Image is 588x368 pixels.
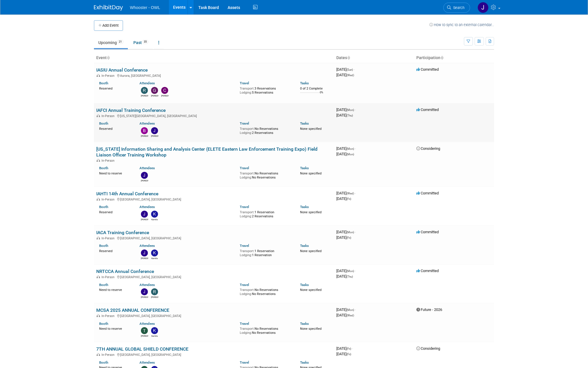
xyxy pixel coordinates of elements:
[96,230,149,235] a: IACA Training Conference
[346,269,354,273] span: (Mon)
[99,322,108,326] a: Booth
[355,269,356,273] span: -
[240,214,252,218] span: Lodging:
[96,67,148,73] a: IASIU Annual Conference
[346,314,354,317] span: (Wed)
[141,94,148,97] div: Richard Spradley
[240,288,255,292] span: Transport:
[240,209,291,218] div: 1 Reservation 2 Reservations
[240,121,249,125] a: Travel
[141,179,148,182] div: Julia Haber
[99,121,108,125] a: Booth
[96,313,332,318] div: [GEOGRAPHIC_DATA], [GEOGRAPHIC_DATA]
[97,275,100,278] img: In-Person Event
[141,127,148,134] img: Blake Stilwell
[300,322,309,326] a: Tasks
[99,248,131,253] div: Reserved
[99,209,131,214] div: Reserved
[96,236,332,240] div: [GEOGRAPHIC_DATA], [GEOGRAPHIC_DATA]
[416,67,439,72] span: Committed
[96,352,332,357] div: [GEOGRAPHIC_DATA], [GEOGRAPHIC_DATA]
[346,74,354,77] span: (Wed)
[416,230,439,234] span: Committed
[240,210,255,214] span: Transport:
[97,159,100,162] img: In-Person Event
[300,81,309,85] a: Tasks
[141,211,148,218] img: Julia Haber
[336,191,356,195] span: [DATE]
[355,307,356,312] span: -
[101,353,116,357] span: In-Person
[346,236,351,239] span: (Fri)
[129,37,153,48] a: Past35
[240,91,252,94] span: Lodging:
[139,166,155,170] a: Attendees
[414,53,494,63] th: Participation
[336,313,354,317] span: [DATE]
[99,244,108,248] a: Booth
[141,87,148,94] img: Richard Spradley
[141,334,148,338] div: Travis Dykes
[336,73,354,77] span: [DATE]
[151,87,158,94] img: Gary LaFond
[300,166,309,170] a: Tasks
[96,108,166,113] a: IAFCI Annual Training Conference
[161,87,168,94] img: Clare Louise Southcombe
[99,126,131,131] div: Reserved
[416,191,439,195] span: Committed
[101,114,116,118] span: In-Person
[416,146,440,151] span: Considering
[346,68,353,71] span: (Sun)
[107,55,110,60] a: Sort by Event Name
[416,108,439,112] span: Committed
[346,353,351,356] span: (Fri)
[478,2,489,13] img: John Holsinger
[96,307,169,313] a: MCSA 2025 ANNUAL CONFERENCE
[99,170,131,176] div: Need to reserve
[440,55,443,60] a: Sort by Participation Type
[97,236,100,239] img: In-Person Event
[141,172,148,179] img: Julia Haber
[334,53,414,63] th: Dates
[336,230,356,234] span: [DATE]
[300,172,322,175] span: None specified
[300,249,322,253] span: None specified
[346,192,354,195] span: (Wed)
[240,360,249,365] a: Travel
[240,249,255,253] span: Transport:
[336,152,354,156] span: [DATE]
[336,269,356,273] span: [DATE]
[240,127,255,131] span: Transport:
[346,197,351,201] span: (Fri)
[101,74,116,78] span: In-Person
[240,326,291,335] div: No Reservations No Reservations
[240,253,252,257] span: Lodging:
[416,346,440,351] span: Considering
[99,81,108,85] a: Booth
[96,73,332,78] div: Aurora, [GEOGRAPHIC_DATA]
[151,211,158,218] img: Kamila Castaneda
[151,327,158,334] img: Kamila Castaneda
[151,249,158,256] img: Kamila Castaneda
[352,346,353,351] span: -
[355,108,356,112] span: -
[429,23,494,27] a: How to sync to an external calendar...
[240,126,291,135] div: No Reservations 2 Reservations
[139,121,155,125] a: Attendees
[416,269,439,273] span: Committed
[416,307,442,312] span: Future - 2026
[240,287,291,296] div: No Reservations No Reservations
[94,20,123,31] button: Add Event
[151,134,158,138] div: John Holsinger
[300,127,322,131] span: None specified
[320,91,323,99] td: 0%
[336,67,355,72] span: [DATE]
[355,191,356,195] span: -
[99,205,108,209] a: Booth
[346,347,351,350] span: (Fri)
[355,146,356,151] span: -
[141,249,148,256] img: Julia Haber
[336,352,351,356] span: [DATE]
[139,283,155,287] a: Attendees
[99,166,108,170] a: Booth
